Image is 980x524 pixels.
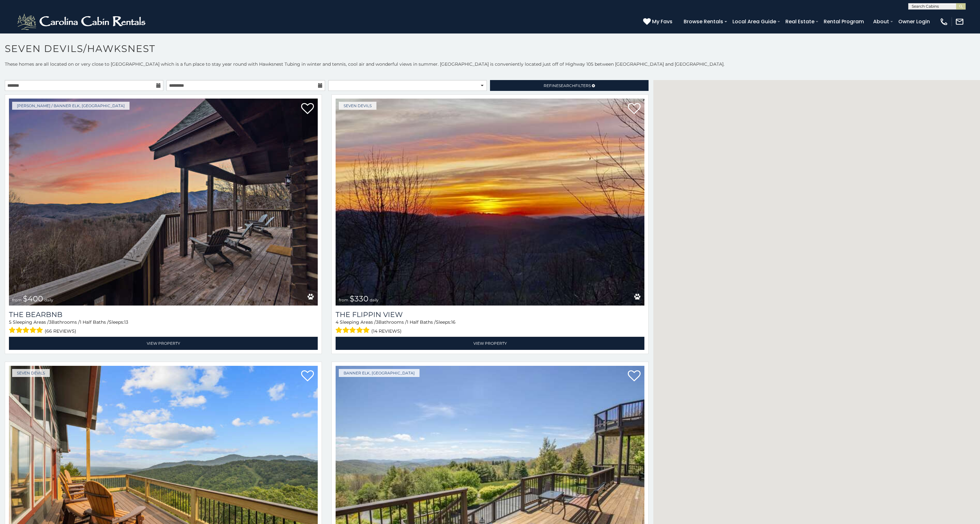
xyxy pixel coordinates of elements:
[336,319,644,335] div: Sleeping Areas / Bathrooms / Sleeps:
[955,17,964,26] img: mail-regular-white.png
[680,16,726,27] a: Browse Rentals
[336,319,338,325] span: 4
[628,370,641,383] a: Add to favorites
[336,337,644,350] a: View Property
[80,319,109,325] span: 1 Half Baths /
[301,102,314,116] a: Add to favorites
[49,319,51,325] span: 3
[820,16,867,27] a: Rental Program
[643,18,674,26] a: My Favs
[782,16,818,27] a: Real Estate
[895,16,933,27] a: Owner Login
[870,16,892,27] a: About
[16,12,148,31] img: White-1-2.png
[9,310,318,319] a: The Bearbnb
[376,319,378,325] span: 3
[350,294,368,303] span: $330
[336,99,644,306] img: The Flippin View
[339,298,348,302] span: from
[339,369,419,377] a: Banner Elk, [GEOGRAPHIC_DATA]
[23,294,43,303] span: $400
[336,99,644,306] a: The Flippin View from $330 daily
[9,319,11,325] span: 5
[336,310,644,319] a: The Flippin View
[729,16,779,27] a: Local Area Guide
[301,370,314,383] a: Add to favorites
[124,319,128,325] span: 13
[339,102,376,110] a: Seven Devils
[9,319,318,335] div: Sleeping Areas / Bathrooms / Sleeps:
[12,102,130,110] a: [PERSON_NAME] / Banner Elk, [GEOGRAPHIC_DATA]
[9,99,318,306] a: The Bearbnb from $400 daily
[407,319,436,325] span: 1 Half Baths /
[371,327,402,335] span: (14 reviews)
[490,80,649,91] a: RefineSearchFilters
[544,83,591,88] span: Refine Filters
[628,102,641,116] a: Add to favorites
[451,319,456,325] span: 16
[12,298,22,302] span: from
[652,18,672,26] span: My Favs
[939,17,948,26] img: phone-regular-white.png
[370,298,379,302] span: daily
[9,99,318,306] img: The Bearbnb
[12,369,50,377] a: Seven Devils
[559,83,575,88] span: Search
[45,327,76,335] span: (66 reviews)
[9,337,318,350] a: View Property
[44,298,53,302] span: daily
